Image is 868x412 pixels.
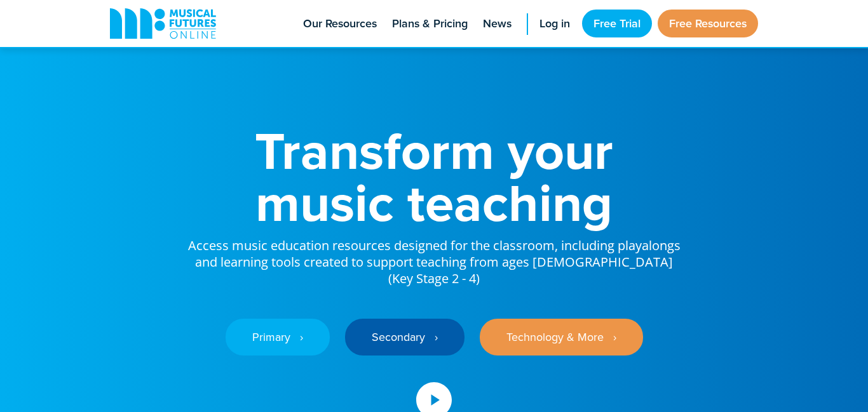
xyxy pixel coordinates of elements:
[658,10,758,37] a: Free Resources
[539,15,570,32] span: Log in
[345,319,465,356] a: Secondary ‎‏‏‎ ‎ ›
[303,15,377,32] span: Our Resources
[226,319,330,356] a: Primary ‎‏‏‎ ‎ ›
[186,124,682,229] h1: Transform your music teaching
[392,15,468,32] span: Plans & Pricing
[483,15,512,32] span: News
[582,10,652,37] a: Free Trial
[480,319,643,356] a: Technology & More ‎‏‏‎ ‎ ›
[186,229,682,287] p: Access music education resources designed for the classroom, including playalongs and learning to...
